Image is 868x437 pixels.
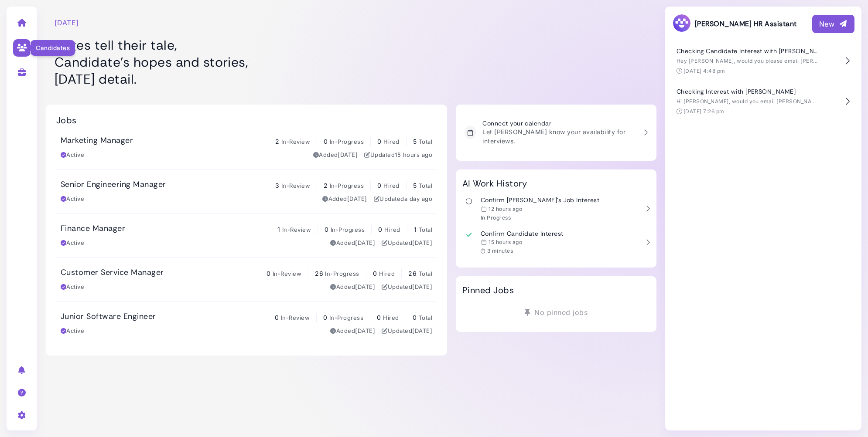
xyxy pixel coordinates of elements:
[275,138,279,145] span: 2
[413,138,417,145] span: 5
[324,182,328,189] span: 2
[8,36,36,58] a: Candidates
[683,108,724,115] time: [DATE] 7:26 pm
[382,283,432,291] div: Updated
[377,138,381,145] span: 0
[338,151,358,158] time: Aug 28, 2025
[462,304,650,321] div: No pinned jobs
[56,125,437,169] a: Marketing Manager 2 In-Review 0 In-Progress 0 Hired 5 Total Active Added[DATE] Updated15 hours ago
[462,178,527,189] h2: AI Work History
[412,239,432,246] time: Sep 01, 2025
[683,68,725,74] time: [DATE] 4:48 pm
[382,239,432,247] div: Updated
[281,138,310,145] span: In-Review
[56,257,437,301] a: Customer Service Manager 0 In-Review 26 In-Progress 0 Hired 26 Total Active Added[DATE] Updated[D...
[419,314,432,321] span: Total
[383,182,399,189] span: Hired
[313,151,358,159] div: Added
[677,47,820,55] h4: Checking Candidate Interest with [PERSON_NAME]
[61,239,84,247] div: Active
[61,180,166,190] h3: Senior Engineering Manager
[325,226,328,233] span: 0
[281,182,310,189] span: In-Review
[315,270,323,277] span: 26
[324,138,328,145] span: 0
[347,195,367,202] time: Aug 28, 2025
[331,226,365,233] span: In-Progress
[819,19,847,29] div: New
[355,327,375,334] time: Aug 28, 2025
[413,314,417,321] span: 0
[330,138,364,145] span: In-Progress
[414,226,417,233] span: 1
[55,37,438,88] h1: Pages tell their tale, Candidate's hopes and stories, [DATE] detail.
[56,213,437,257] a: Finance Manager 1 In-Review 0 In-Progress 0 Hired 1 Total Active Added[DATE] Updated[DATE]
[413,182,417,189] span: 5
[56,301,437,345] a: Junior Software Engineer 0 In-Review 0 In-Progress 0 Hired 0 Total Active Added[DATE] Updated[DATE]
[481,214,599,221] div: In Progress
[330,327,375,335] div: Added
[330,283,375,291] div: Added
[373,270,377,277] span: 0
[330,239,375,247] div: Added
[408,270,417,277] span: 26
[482,120,636,127] h3: Connect your calendar
[419,270,432,277] span: Total
[61,136,133,146] h3: Marketing Manager
[330,182,364,189] span: In-Progress
[379,270,395,277] span: Hired
[56,115,77,125] h2: Jobs
[323,314,327,321] span: 0
[672,81,854,122] button: Checking Interest with [PERSON_NAME] Hi [PERSON_NAME], would you email [PERSON_NAME] Applicant an...
[672,41,854,81] button: Checking Candidate Interest with [PERSON_NAME] Hey [PERSON_NAME], would you please email [PERSON_...
[61,151,84,159] div: Active
[56,169,437,213] a: Senior Engineering Manager 3 In-Review 2 In-Progress 0 Hired 5 Total Active Added[DATE] Updateda ...
[275,182,279,189] span: 3
[364,151,432,159] div: Updated
[384,226,400,233] span: Hired
[419,138,432,145] span: Total
[377,314,381,321] span: 0
[677,88,820,95] h4: Checking Interest with [PERSON_NAME]
[489,239,522,245] time: Sep 02, 2025
[812,15,854,33] button: New
[275,314,279,321] span: 0
[322,195,367,203] div: Added
[489,206,522,212] time: Sep 02, 2025
[61,283,84,291] div: Active
[404,195,432,202] time: Sep 02, 2025
[61,327,84,335] div: Active
[672,14,796,34] h3: [PERSON_NAME] HR Assistant
[277,226,280,233] span: 1
[487,247,513,254] span: 3 minutes
[419,182,432,189] span: Total
[377,182,381,189] span: 0
[273,270,301,277] span: In-Review
[325,270,359,277] span: In-Progress
[395,151,432,158] time: Sep 02, 2025
[460,115,652,150] a: Connect your calendar Let [PERSON_NAME] know your availability for interviews.
[482,127,636,146] p: Let [PERSON_NAME] know your availability for interviews.
[378,226,382,233] span: 0
[412,327,432,334] time: Aug 28, 2025
[61,312,156,322] h3: Junior Software Engineer
[61,195,84,203] div: Active
[481,196,599,204] h3: Confirm [PERSON_NAME]'s Job Interest
[383,138,399,145] span: Hired
[282,226,311,233] span: In-Review
[355,239,375,246] time: Aug 28, 2025
[419,226,432,233] span: Total
[481,230,563,237] h3: Confirm Candidate Interest
[267,270,270,277] span: 0
[374,195,432,203] div: Updated
[382,327,432,335] div: Updated
[383,314,399,321] span: Hired
[61,224,125,234] h3: Finance Manager
[55,17,79,28] time: [DATE]
[462,285,514,295] h2: Pinned Jobs
[61,268,164,278] h3: Customer Service Manager
[329,314,363,321] span: In-Progress
[281,314,310,321] span: In-Review
[412,283,432,290] time: Sep 01, 2025
[30,40,75,56] div: Candidates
